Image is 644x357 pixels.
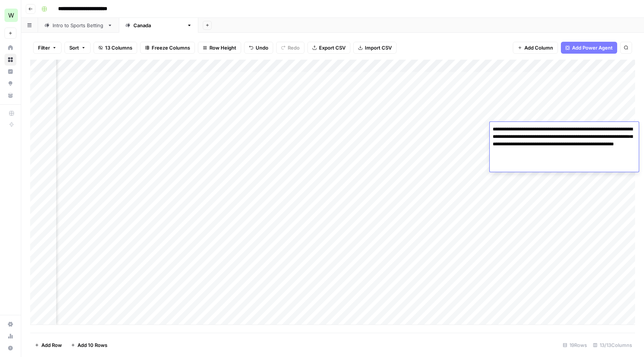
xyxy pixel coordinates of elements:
div: Intro to Sports Betting [53,22,104,29]
a: Insights [4,66,16,78]
button: Add 10 Rows [66,339,112,351]
button: Help + Support [4,342,16,354]
span: Add 10 Rows [78,341,107,349]
button: Workspace: Workspace1 [4,6,16,25]
button: Freeze Columns [140,42,195,54]
span: Export CSV [319,44,345,51]
button: Undo [244,42,273,54]
span: Import CSV [365,44,392,51]
span: Add Row [41,341,62,349]
span: Row Height [209,44,236,51]
a: Settings [4,318,16,330]
span: Sort [69,44,79,51]
span: Redo [288,44,300,51]
button: Add Power Agent [561,42,617,54]
div: 19 Rows [560,339,590,351]
span: Add Column [524,44,553,51]
a: Opportunities [4,78,16,89]
a: Home [4,42,16,54]
span: 13 Columns [105,44,132,51]
a: Intro to Sports Betting [38,18,119,33]
span: W [8,11,14,20]
span: Freeze Columns [152,44,190,51]
button: Row Height [198,42,241,54]
a: Usage [4,330,16,342]
div: 13/13 Columns [590,339,635,351]
div: [GEOGRAPHIC_DATA] [133,22,184,29]
a: [GEOGRAPHIC_DATA] [119,18,198,33]
button: Add Row [30,339,66,351]
span: Undo [256,44,268,51]
span: Add Power Agent [572,44,613,51]
button: 13 Columns [94,42,137,54]
a: Browse [4,54,16,66]
button: Export CSV [307,42,350,54]
button: Import CSV [353,42,397,54]
a: Your Data [4,89,16,101]
span: Filter [38,44,50,51]
button: Redo [276,42,304,54]
button: Sort [64,42,91,54]
button: Add Column [513,42,558,54]
button: Filter [33,42,61,54]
